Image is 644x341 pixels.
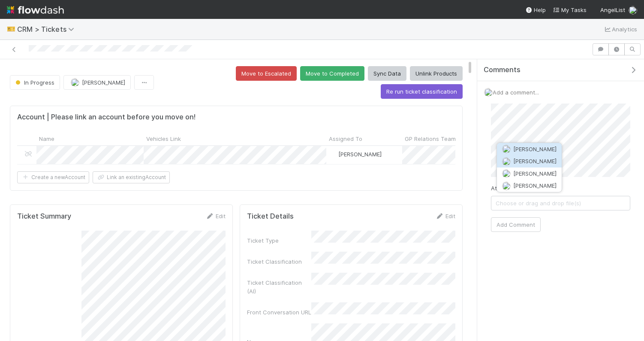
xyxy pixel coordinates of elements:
[247,278,311,295] div: Ticket Classification (AI)
[497,143,562,155] button: [PERSON_NAME]
[513,182,557,189] span: [PERSON_NAME]
[17,113,196,122] h5: Account | Please link an account before you move on!
[330,151,337,158] img: avatar_9d20afb4-344c-4512-8880-fee77f5fe71b.png
[17,212,71,221] h5: Ticket Summary
[491,184,523,192] label: Attach files:
[10,75,60,90] button: In Progress
[600,6,625,13] span: AngelList
[484,66,521,74] span: Comments
[603,24,637,34] a: Analytics
[405,134,456,143] span: GP Relations Team
[14,79,54,86] span: In Progress
[329,134,362,143] span: Assigned To
[381,84,463,99] button: Re run ticket classification
[553,6,587,13] span: My Tasks
[39,134,54,143] span: Name
[330,150,382,158] div: [PERSON_NAME]
[435,213,455,219] a: Edit
[497,167,562,180] button: [PERSON_NAME]
[491,196,630,210] span: Choose or drag and drop file(s)
[493,89,539,96] span: Add a comment...
[484,88,493,97] img: avatar_4aa8e4fd-f2b7-45ba-a6a5-94a913ad1fe4.png
[17,25,78,33] span: CRM > Tickets
[247,236,311,245] div: Ticket Type
[629,6,637,15] img: avatar_4aa8e4fd-f2b7-45ba-a6a5-94a913ad1fe4.png
[236,66,297,81] button: Move to Escalated
[513,158,557,164] span: [PERSON_NAME]
[553,6,587,14] a: My Tasks
[502,182,511,190] img: avatar_ad9da010-433a-4b4a-a484-836c288de5e1.png
[146,134,181,143] span: Vehicles Link
[82,79,125,86] span: [PERSON_NAME]
[410,66,463,81] button: Unlink Products
[7,25,15,33] span: 🎫
[491,217,541,232] button: Add Comment
[525,6,546,14] div: Help
[502,169,511,178] img: avatar_70eb89fd-53e7-4719-8353-99a31b391b8c.png
[338,151,382,158] span: [PERSON_NAME]
[368,66,406,81] button: Sync Data
[205,213,226,219] a: Edit
[497,155,562,167] button: [PERSON_NAME]
[300,66,364,81] button: Move to Completed
[93,171,170,183] button: Link an existingAccount
[63,75,131,90] button: [PERSON_NAME]
[247,212,294,221] h5: Ticket Details
[513,146,557,152] span: [PERSON_NAME]
[513,170,557,177] span: [PERSON_NAME]
[247,308,311,317] div: Front Conversation URL
[7,3,64,17] img: logo-inverted-e16ddd16eac7371096b0.svg
[247,257,311,266] div: Ticket Classification
[502,145,511,153] img: avatar_b467e446-68e1-4310-82a7-76c532dc3f4b.png
[17,171,89,183] button: Create a newAccount
[497,180,562,192] button: [PERSON_NAME]
[71,78,79,87] img: avatar_9d20afb4-344c-4512-8880-fee77f5fe71b.png
[502,157,511,166] img: avatar_60e5bba5-e4c9-4ca2-8b5c-d649d5645218.png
